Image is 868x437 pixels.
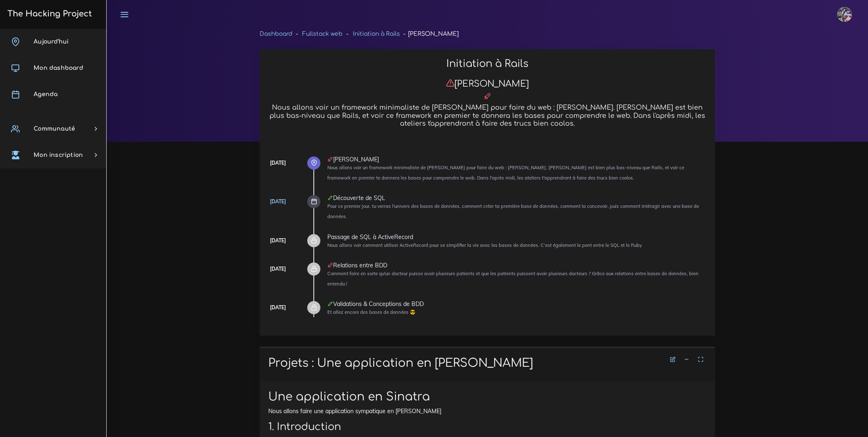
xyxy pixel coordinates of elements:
[327,242,642,248] small: Nous allons voir comment utiliser ActiveRecord pour se simplifier la vie avec les bases de donnée...
[327,165,684,181] small: Nous allons voir un framework minimaliste de [PERSON_NAME] pour faire du web : [PERSON_NAME]. [PE...
[327,156,706,162] div: [PERSON_NAME]
[268,407,706,415] p: Nous allons faire une application sympatique en [PERSON_NAME]
[34,126,75,132] span: Communauté
[34,39,69,45] span: Aujourd'hui
[327,195,706,201] div: Découverte de SQL
[400,29,459,39] li: [PERSON_NAME]
[327,203,699,219] small: Pour ce premier jour, tu verras l'univers des bases de données, comment créer ta première base de...
[268,421,706,433] h2: 1. Introduction
[302,31,343,37] a: Fullstack web
[268,78,706,89] h3: [PERSON_NAME]
[327,301,706,307] div: Validations & Conceptions de BDD
[327,262,706,268] div: Relations entre BDD
[327,271,699,287] small: Comment faire en sorte qu'un docteur puisse avoir plusieurs patients et que les patients puissent...
[327,309,416,315] small: Et allez encore des bases de données 😎
[270,264,286,274] div: [DATE]
[270,303,286,312] div: [DATE]
[327,234,706,240] div: Passage de SQL à ActiveRecord
[270,198,286,205] a: [DATE]
[353,31,400,37] a: Initiation à Rails
[34,91,57,97] span: Agenda
[34,152,83,158] span: Mon inscription
[260,31,292,37] a: Dashboard
[268,58,706,70] h2: Initiation à Rails
[34,65,83,71] span: Mon dashboard
[270,236,286,245] div: [DATE]
[268,390,706,404] h1: Une application en Sinatra
[270,159,286,168] div: [DATE]
[837,7,852,22] img: eg54bupqcshyolnhdacp.jpg
[268,104,706,127] h5: Nous allons voir un framework minimaliste de [PERSON_NAME] pour faire du web : [PERSON_NAME]. [PE...
[5,9,92,18] h3: The Hacking Project
[268,356,706,370] h1: Projets : Une application en [PERSON_NAME]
